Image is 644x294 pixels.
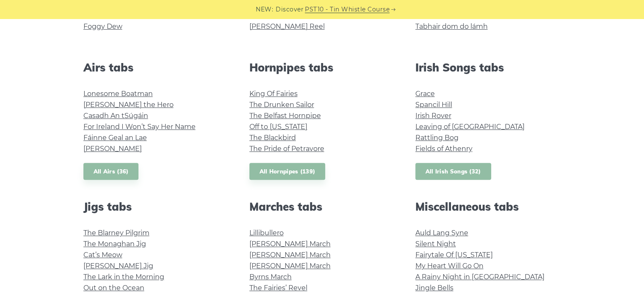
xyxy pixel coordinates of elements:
[415,251,493,259] a: Fairytale Of [US_STATE]
[83,229,149,237] a: The Blarney Pilgrim
[415,200,561,213] h2: Miscellaneous tabs
[249,145,324,153] a: The Pride of Petravore
[83,90,153,98] a: Lonesome Boatman
[249,123,307,131] a: Off to [US_STATE]
[83,200,229,213] h2: Jigs tabs
[83,163,139,180] a: All Airs (36)
[415,112,451,120] a: Irish Rover
[83,240,146,248] a: The Monaghan Jig
[249,229,284,237] a: Lillibullero
[256,5,273,14] span: NEW:
[276,5,304,14] span: Discover
[249,273,292,281] a: Byrns March
[415,90,435,98] a: Grace
[249,101,314,109] a: The Drunken Sailor
[249,90,298,98] a: King Of Fairies
[415,262,484,270] a: My Heart Will Go On
[249,251,331,259] a: [PERSON_NAME] March
[83,273,164,281] a: The Lark in the Morning
[83,22,122,30] a: Foggy Dew
[415,134,459,142] a: Rattling Bog
[305,5,390,14] a: PST10 - Tin Whistle Course
[415,145,473,153] a: Fields of Athenry
[249,112,321,120] a: The Belfast Hornpipe
[249,11,308,19] a: [PERSON_NAME]
[83,112,148,120] a: Casadh An tSúgáin
[83,145,142,153] a: [PERSON_NAME]
[415,273,544,281] a: A Rainy Night in [GEOGRAPHIC_DATA]
[415,22,488,30] a: Tabhair dom do lámh
[83,11,168,19] a: Star of the County Down
[83,284,144,292] a: Out on the Ocean
[83,101,174,109] a: [PERSON_NAME] the Hero
[83,61,229,74] h2: Airs tabs
[249,284,307,292] a: The Fairies’ Revel
[249,163,326,180] a: All Hornpipes (139)
[415,11,459,19] a: Ievan Polkka
[415,163,491,180] a: All Irish Songs (32)
[415,61,561,74] h2: Irish Songs tabs
[83,251,122,259] a: Cat’s Meow
[83,134,147,142] a: Fáinne Geal an Lae
[415,229,468,237] a: Auld Lang Syne
[83,123,196,131] a: For Ireland I Won’t Say Her Name
[415,123,525,131] a: Leaving of [GEOGRAPHIC_DATA]
[415,240,456,248] a: Silent Night
[415,284,453,292] a: Jingle Bells
[249,200,395,213] h2: Marches tabs
[249,240,331,248] a: [PERSON_NAME] March
[83,262,153,270] a: [PERSON_NAME] Jig
[249,134,296,142] a: The Blackbird
[249,262,331,270] a: [PERSON_NAME] March
[249,22,325,30] a: [PERSON_NAME] Reel
[249,61,395,74] h2: Hornpipes tabs
[415,101,452,109] a: Spancil Hill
